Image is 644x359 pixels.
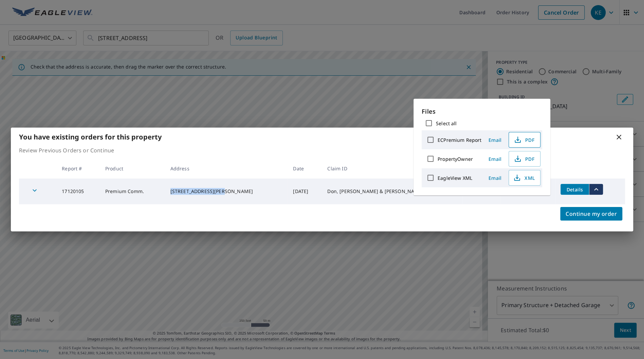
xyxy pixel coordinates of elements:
button: Email [484,173,506,183]
button: PDF [509,151,540,167]
button: Email [484,135,506,145]
label: Select all [436,120,457,127]
p: Files [422,107,542,116]
label: ECPremium Report [438,137,481,143]
td: Premium Comm. [100,178,165,204]
span: XML [513,174,535,182]
span: PDF [513,136,535,144]
p: Review Previous Orders or Continue [19,146,625,154]
span: Email [487,175,503,181]
span: Details [565,186,585,193]
span: Email [487,156,503,162]
button: detailsBtn-17120105 [560,184,589,195]
td: 17120105 [56,178,100,204]
th: Date [288,158,322,178]
td: Don, [PERSON_NAME] & [PERSON_NAME] [322,178,462,204]
th: Report # [56,158,100,178]
label: PropertyOwner [438,156,473,162]
td: [DATE] [288,178,322,204]
div: [STREET_ADDRESS][PERSON_NAME] [170,188,282,195]
th: Product [100,158,165,178]
b: You have existing orders for this property [19,132,162,141]
span: Continue my order [566,209,617,219]
span: PDF [513,155,535,163]
button: XML [509,170,540,186]
th: Claim ID [322,158,462,178]
button: Email [484,154,506,164]
button: Continue my order [560,207,622,221]
th: Address [165,158,288,178]
span: Email [487,137,503,143]
label: EagleView XML [438,175,472,181]
button: PDF [509,132,540,148]
button: filesDropdownBtn-17120105 [589,184,603,195]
